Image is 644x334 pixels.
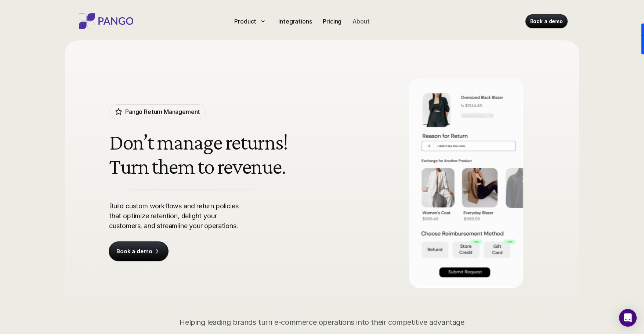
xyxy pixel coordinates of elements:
[109,242,168,261] a: Book a demo
[275,15,315,27] a: Integrations
[109,130,360,179] h1: Don’t manage returns! Turn them to revenue.
[323,17,341,26] p: Pricing
[109,201,260,231] p: Build custom workflows and return policies that optimize retention, delight your customers, and s...
[116,248,152,255] p: Book a demo
[180,317,464,328] p: Helping leading brands turn e-commerce operations into their competitive advantage
[526,15,567,28] a: Book a demo
[619,309,637,327] div: Open Intercom Messenger
[350,15,372,27] a: About
[278,17,312,26] p: Integrations
[320,15,344,27] a: Pricing
[234,17,256,26] p: Product
[352,17,369,26] p: About
[125,107,200,116] p: Pango Return Management
[530,18,563,25] p: Book a demo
